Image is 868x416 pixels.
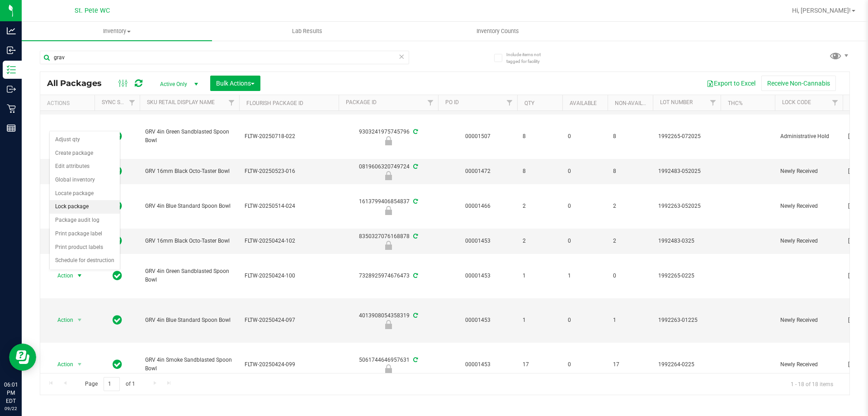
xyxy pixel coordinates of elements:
[398,51,405,62] span: Clear
[337,320,439,329] div: Newly Received
[337,364,439,373] div: Newly Received
[50,160,120,173] li: Edit attributes
[568,167,602,176] span: 0
[337,241,439,250] div: Newly Received
[74,314,85,326] span: select
[245,167,333,176] span: FLTW-20250523-016
[523,132,557,141] span: 8
[346,99,377,105] a: Package ID
[7,85,16,94] inline-svg: Outbound
[701,76,761,91] button: Export to Excel
[337,171,439,180] div: Newly Received
[523,202,557,210] span: 2
[412,273,418,279] span: Sync from Compliance System
[780,360,837,369] span: Newly Received
[502,95,517,110] a: Filter
[47,78,111,88] span: All Packages
[523,167,557,176] span: 8
[706,95,721,110] a: Filter
[728,100,743,106] a: THC%
[49,358,74,371] span: Action
[145,267,234,284] span: GRV 4in Green Sandblasted Spoon Bowl
[613,167,647,176] span: 8
[523,316,557,325] span: 1
[50,187,120,201] li: Locate package
[523,360,557,369] span: 17
[280,27,335,35] span: Lab Results
[50,173,120,187] li: Global inventory
[423,95,438,110] a: Filter
[568,202,602,210] span: 0
[613,237,647,245] span: 2
[613,202,647,210] span: 2
[113,269,122,282] span: In Sync
[50,147,120,160] li: Create package
[125,95,140,110] a: Filter
[445,99,459,105] a: PO ID
[828,95,843,110] a: Filter
[568,316,602,325] span: 0
[613,272,647,280] span: 0
[780,316,837,325] span: Newly Received
[145,167,234,176] span: GRV 16mm Black Octo-Taster Bowl
[246,100,303,106] a: Flourish Package ID
[49,269,74,282] span: Action
[783,377,840,391] span: 1 - 18 of 18 items
[49,130,74,143] span: Action
[245,360,333,369] span: FLTW-20250424-099
[465,168,491,174] a: 00001472
[4,381,18,405] p: 06:01 PM EDT
[337,232,439,250] div: 8350327076168878
[780,202,837,210] span: Newly Received
[780,167,837,176] span: Newly Received
[75,7,110,14] span: St. Pete WC
[568,360,602,369] span: 0
[780,132,837,141] span: Administrative Hold
[50,254,120,268] li: Schedule for destruction
[524,100,534,106] a: Qty
[337,272,439,280] div: 7328925974676473
[47,100,91,106] div: Actions
[568,272,602,280] span: 1
[145,202,234,210] span: GRV 4in Blue Standard Spoon Bowl
[50,200,120,214] li: Lock package
[465,361,491,368] a: 00001453
[465,273,491,279] a: 00001453
[113,358,122,371] span: In Sync
[570,100,597,106] a: Available
[658,272,715,280] span: 1992265-0225
[465,238,491,244] a: 00001453
[613,316,647,325] span: 1
[7,26,16,35] inline-svg: Analytics
[337,197,439,215] div: 1613799406854837
[402,22,593,41] a: Inventory Counts
[658,237,715,245] span: 1992483-0325
[7,65,16,74] inline-svg: Inventory
[337,206,439,215] div: Newly Received
[523,272,557,280] span: 1
[145,316,234,325] span: GRV 4in Blue Standard Spoon Bowl
[50,133,120,147] li: Adjust qty
[658,360,715,369] span: 1992264-0225
[113,130,122,143] span: In Sync
[145,128,234,145] span: GRV 4in Green Sandblasted Spoon Bowl
[337,163,439,180] div: 0819606320749724
[74,130,85,143] span: select
[465,203,491,209] a: 00001466
[523,237,557,245] span: 2
[658,167,715,176] span: 1992483-052025
[104,377,120,391] input: 1
[210,76,260,91] button: Bulk Actions
[74,269,85,282] span: select
[337,128,439,145] div: 9303241975745796
[245,132,333,141] span: FLTW-20250718-022
[780,237,837,245] span: Newly Received
[102,99,137,105] a: Sync Status
[337,136,439,145] div: Administrative Hold
[74,358,85,371] span: select
[145,237,234,245] span: GRV 16mm Black Octo-Taster Bowl
[412,198,418,205] span: Sync from Compliance System
[506,51,552,65] span: Include items not tagged for facility
[337,356,439,373] div: 5061744646957631
[465,133,491,139] a: 00001507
